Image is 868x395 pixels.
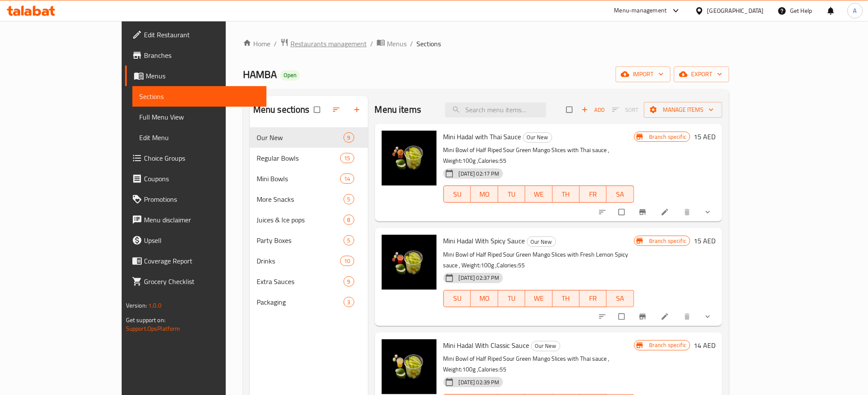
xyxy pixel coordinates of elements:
span: Grocery Checklist [144,276,260,287]
button: Manage items [644,102,722,118]
span: Select section first [607,103,644,117]
div: Extra Sauces9 [250,271,368,292]
button: delete [678,307,698,326]
button: sort-choices [593,203,614,221]
span: Edit Menu [139,132,260,143]
span: Our New [257,132,344,143]
span: More Snacks [257,194,344,204]
img: Mini Hadal with Thai Sauce [382,131,437,186]
span: Menus [146,71,260,81]
button: MO [471,186,498,203]
a: Edit menu item [661,208,671,216]
button: delete [678,203,698,221]
button: sort-choices [593,307,614,326]
button: WE [525,290,552,307]
div: Juices & Ice pops [257,215,344,225]
span: FR [583,292,603,305]
span: 8 [344,216,354,224]
span: Add [581,105,605,115]
span: Branch specific [646,341,690,349]
span: SA [610,292,630,305]
img: Mini Hadal With Classic Sauce [382,339,437,394]
span: MO [474,292,494,305]
span: 9 [344,134,354,142]
span: FR [583,188,603,200]
span: A [853,6,857,15]
span: Select to update [614,308,632,325]
span: Add item [579,103,607,117]
button: Branch-specific-item [633,203,654,221]
button: SU [443,290,471,307]
button: import [616,66,670,82]
div: Drinks [257,256,341,266]
span: Edit Restaurant [144,30,260,40]
a: Edit Restaurant [125,24,266,45]
li: / [370,39,373,49]
button: show more [698,307,719,326]
p: Mini Bowl of Half Riped Sour Green Mango Slices with Fresh Lemon Spicy sauce , Weight:100g ,Calor... [443,249,634,271]
span: 9 [344,278,354,286]
span: SU [447,292,467,305]
span: TU [502,188,522,200]
div: Menu-management [614,6,667,16]
span: Mini Bowls [257,174,341,184]
div: Juices & Ice pops8 [250,209,368,230]
a: Full Menu View [132,107,266,127]
span: [DATE] 02:37 PM [455,274,503,282]
span: Version: [126,300,147,311]
p: Mini Bowl of Half Riped Sour Green Mango Slices with Thai sauce , Weight:100g ,Calories:55 [443,145,634,166]
div: items [344,132,354,143]
div: items [340,256,354,266]
a: Edit Menu [132,127,266,148]
li: / [274,39,277,49]
span: SU [447,188,467,200]
a: Branches [125,45,266,66]
span: Select to update [614,204,632,220]
h2: Menu items [375,103,422,116]
a: Support.OpsPlatform [126,323,180,334]
span: export [681,69,722,80]
span: Sort sections [327,100,347,119]
div: Party Boxes5 [250,230,368,251]
span: Packaging [257,297,344,307]
span: Party Boxes [257,235,344,245]
span: Our New [524,132,552,142]
span: Get support on: [126,314,165,326]
span: Manage items [651,105,715,115]
a: Sections [132,86,266,107]
span: 3 [344,298,354,306]
button: TU [498,186,525,203]
span: Open [280,72,300,79]
span: MO [474,188,494,200]
a: Grocery Checklist [125,271,266,292]
div: Our New9 [250,127,368,148]
div: More Snacks5 [250,189,368,209]
div: Mini Bowls14 [250,168,368,189]
nav: Menu sections [250,124,368,316]
div: Our New [527,236,556,247]
input: search [445,102,546,117]
svg: Show Choices [703,208,712,216]
button: TH [553,186,580,203]
div: items [340,174,354,184]
span: Branch specific [646,237,690,245]
button: SA [607,186,634,203]
span: Extra Sauces [257,276,344,287]
span: Branches [144,50,260,60]
button: Add section [347,100,368,119]
span: Regular Bowls [257,153,341,163]
span: Upsell [144,235,260,245]
a: Menu disclaimer [125,209,266,230]
button: export [674,66,729,82]
nav: breadcrumb [243,38,729,49]
span: Sections [416,39,441,49]
div: items [344,297,354,307]
span: Mini Hadal with Thai Sauce [443,130,521,143]
span: Mini Hadal With Spicy Sauce [443,234,525,247]
span: Coupons [144,174,260,184]
span: [DATE] 02:17 PM [455,170,503,178]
